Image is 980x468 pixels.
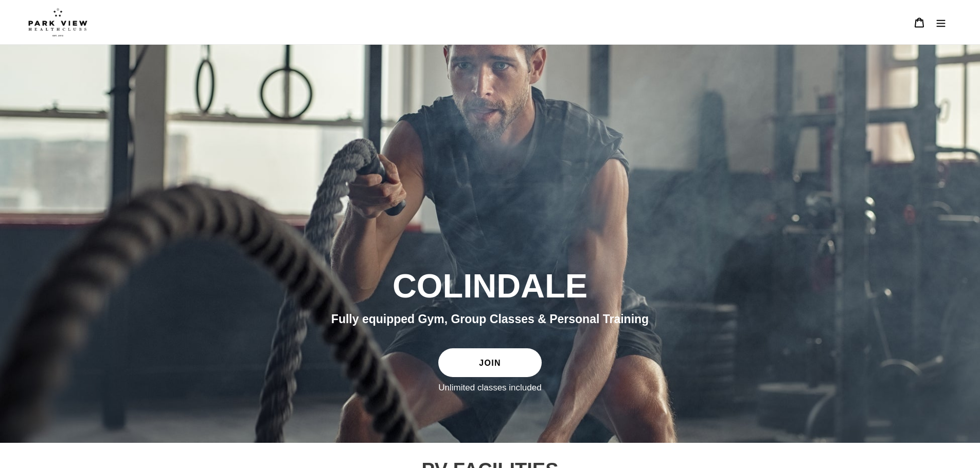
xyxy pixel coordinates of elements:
[438,348,541,377] a: JOIN
[930,11,952,33] button: Menu
[438,382,541,394] label: Unlimited classes included
[210,266,771,306] h2: COLINDALE
[28,8,87,36] img: Park view health clubs is a gym near you.
[331,312,649,326] span: Fully equipped Gym, Group Classes & Personal Training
